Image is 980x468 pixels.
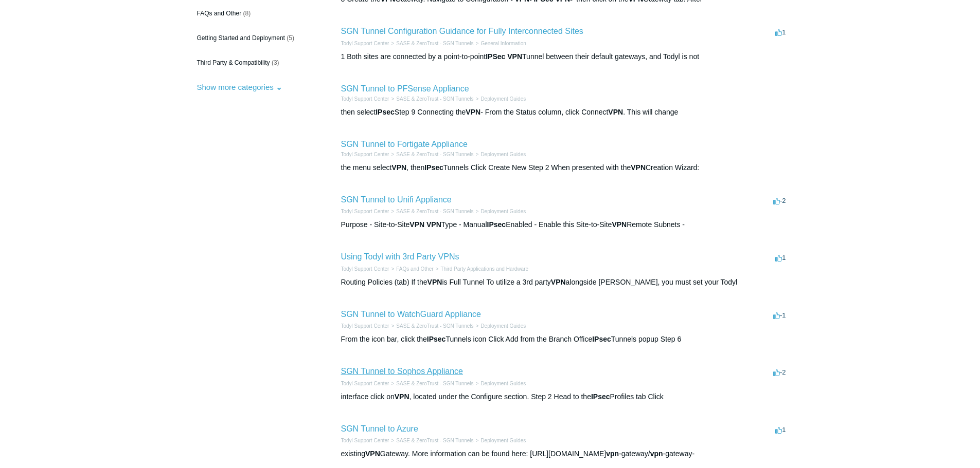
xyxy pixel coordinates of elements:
a: SGN Tunnel to Azure [341,424,418,433]
a: Deployment Guides [480,96,526,102]
div: 1 Both sites are connected by a point-to-point Tunnel between their default gateways, and Todyl i... [341,51,789,62]
em: VPN [551,278,566,286]
li: Deployment Guides [474,95,526,103]
a: SGN Tunnel to PFSense Appliance [341,84,469,93]
a: Deployment Guides [480,152,526,157]
em: IPsec [487,220,506,229]
button: Show more categories [192,78,288,97]
a: Third Party & Compatibility (3) [192,53,311,72]
li: Todyl Support Center [341,151,389,158]
em: VPN [365,450,380,458]
a: Todyl Support Center [341,323,389,329]
a: Deployment Guides [480,323,526,329]
span: -1 [773,311,786,319]
a: SGN Tunnel to Fortigate Appliance [341,140,468,148]
a: SGN Tunnel to Unifi Appliance [341,195,452,204]
a: SASE & ZeroTrust - SGN Tunnels [396,438,473,443]
em: VPN [391,163,406,172]
li: SASE & ZeroTrust - SGN Tunnels [389,380,473,387]
span: -2 [773,197,786,204]
li: General Information [474,40,526,47]
li: SASE & ZeroTrust - SGN Tunnels [389,208,473,215]
em: vpn [606,450,619,458]
a: SASE & ZeroTrust - SGN Tunnels [396,41,473,46]
a: Todyl Support Center [341,152,389,157]
a: Third Party Applications and Hardware [440,266,528,272]
span: Third Party & Compatibility [197,59,270,66]
span: (3) [272,59,279,66]
em: IPsec [427,335,446,343]
li: Todyl Support Center [341,322,389,330]
div: existing Gateway. More information can be found here: [URL][DOMAIN_NAME] -gateway/ -gateway- [341,448,789,459]
a: SASE & ZeroTrust - SGN Tunnels [396,209,473,214]
a: SGN Tunnel Configuration Guidance for Fully Interconnected Sites [341,27,583,35]
a: Todyl Support Center [341,438,389,443]
li: SASE & ZeroTrust - SGN Tunnels [389,40,473,47]
div: From the icon bar, click the Tunnels icon Click Add from the Branch Office Tunnels popup Step 6 [341,334,789,345]
em: VPN [612,220,627,229]
em: VPN [409,220,424,229]
li: Third Party Applications and Hardware [434,265,528,273]
li: Todyl Support Center [341,265,389,273]
li: SASE & ZeroTrust - SGN Tunnels [389,95,473,103]
li: Todyl Support Center [341,208,389,215]
a: Todyl Support Center [341,381,389,386]
em: IPsec [592,335,611,343]
em: IPsec [591,392,610,401]
li: SASE & ZeroTrust - SGN Tunnels [389,437,473,444]
span: (5) [287,34,294,42]
a: Todyl Support Center [341,41,389,46]
div: then select Step 9 Connecting the - From the Status column, click Connect . This will change [341,107,789,118]
em: IPSec VPN [486,52,522,61]
em: VPN [426,220,441,229]
div: Routing Policies (tab) If the is Full Tunnel To utilize a 3rd party alongside [PERSON_NAME], you ... [341,277,789,288]
li: Todyl Support Center [341,380,389,387]
em: IPsec [424,163,443,172]
li: Deployment Guides [474,322,526,330]
em: VPN [631,163,646,172]
li: Todyl Support Center [341,437,389,444]
a: FAQs and Other (8) [192,4,311,23]
a: SGN Tunnel to WatchGuard Appliance [341,310,481,319]
li: FAQs and Other [389,265,433,273]
li: Deployment Guides [474,437,526,444]
div: interface click on , located under the Configure section. Step 2 Head to the Profiles tab Click [341,391,789,402]
em: VPN [608,108,623,116]
em: vpn [650,450,663,458]
a: Getting Started and Deployment (5) [192,28,311,48]
li: SASE & ZeroTrust - SGN Tunnels [389,151,473,158]
span: (8) [243,10,251,17]
span: Getting Started and Deployment [197,34,285,42]
a: Deployment Guides [480,438,526,443]
span: -2 [773,368,786,376]
em: VPN [427,278,442,286]
div: the menu select , then Tunnels Click Create New Step 2 When presented with the Creation Wizard: [341,162,789,173]
a: Todyl Support Center [341,209,389,214]
a: General Information [480,41,526,46]
a: Todyl Support Center [341,96,389,102]
span: FAQs and Other [197,10,242,17]
a: SASE & ZeroTrust - SGN Tunnels [396,323,473,329]
em: VPN [466,108,480,116]
em: IPsec [376,108,395,116]
a: Using Todyl with 3rd Party VPNs [341,252,459,261]
li: SASE & ZeroTrust - SGN Tunnels [389,322,473,330]
li: Deployment Guides [474,208,526,215]
a: Todyl Support Center [341,266,389,272]
em: VPN [395,392,409,401]
a: SASE & ZeroTrust - SGN Tunnels [396,381,473,386]
li: Deployment Guides [474,151,526,158]
a: Deployment Guides [480,209,526,214]
span: 1 [775,426,786,434]
span: 1 [775,254,786,261]
li: Deployment Guides [474,380,526,387]
a: FAQs and Other [396,266,433,272]
li: Todyl Support Center [341,40,389,47]
a: Deployment Guides [480,381,526,386]
a: SASE & ZeroTrust - SGN Tunnels [396,152,473,157]
li: Todyl Support Center [341,95,389,103]
a: SGN Tunnel to Sophos Appliance [341,367,464,376]
span: 1 [775,28,786,36]
a: SASE & ZeroTrust - SGN Tunnels [396,96,473,102]
div: Purpose - Site-to-Site Type - Manual Enabled - Enable this Site-to-Site Remote Subnets - [341,219,789,230]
